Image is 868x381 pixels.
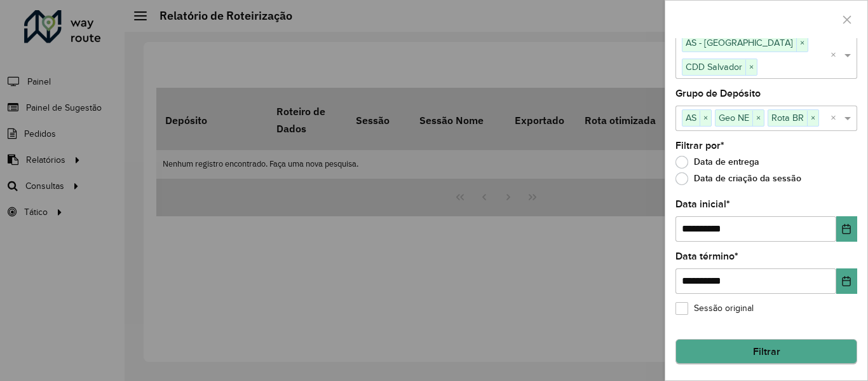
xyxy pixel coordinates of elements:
font: Filtrar por [675,140,721,151]
span: Geo NE [715,110,752,125]
span: × [807,111,818,126]
span: × [700,111,711,126]
span: AS [682,110,700,125]
span: × [752,111,764,126]
button: Escolha a data [836,216,857,242]
span: AS - [GEOGRAPHIC_DATA] [682,35,796,50]
font: Data de entrega [694,156,759,167]
font: Data de criação da sessão [694,173,801,183]
font: Data inicial [675,198,726,209]
font: Grupo de Depósito [675,88,761,99]
span: × [796,36,808,51]
font: Filtrar [753,346,780,357]
font: Sessão original [694,303,754,313]
span: CDD Salvador [682,59,745,74]
span: × [745,60,757,75]
span: Clear all [831,111,841,126]
span: Clear all [831,48,841,63]
button: Filtrar [675,339,857,364]
span: Rota BR [768,110,807,125]
font: Data término [675,251,735,261]
button: Escolha a data [836,268,857,294]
